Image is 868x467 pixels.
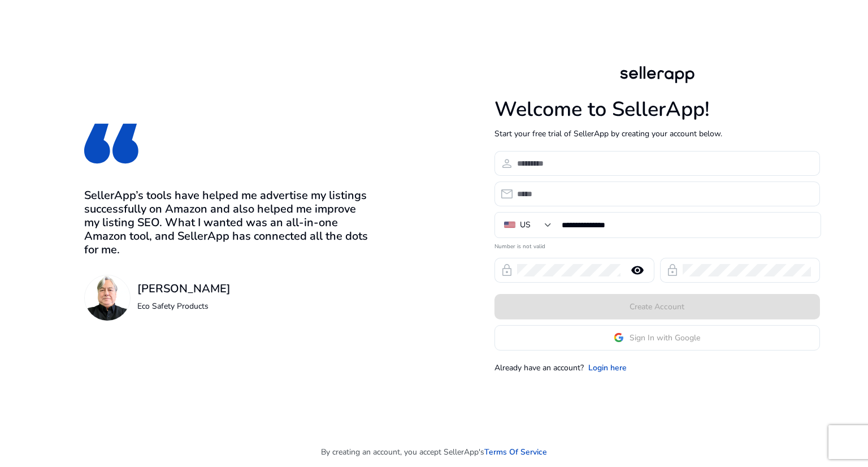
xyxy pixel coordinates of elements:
[494,128,820,140] p: Start your free trial of SellerApp by creating your account below.
[484,446,547,458] a: Terms Of Service
[500,157,514,170] span: person
[520,219,531,231] div: US
[500,263,514,277] span: lock
[137,282,231,296] h3: [PERSON_NAME]
[588,362,627,374] a: Login here
[84,189,374,257] h3: SellerApp’s tools have helped me advertise my listings successfully on Amazon and also helped me ...
[624,263,651,277] mat-icon: remove_red_eye
[137,300,231,312] p: Eco Safety Products
[494,239,820,251] mat-error: Number is not valid
[500,187,514,201] span: email
[494,362,584,374] p: Already have an account?
[666,263,679,277] span: lock
[494,97,820,122] h1: Welcome to SellerApp!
